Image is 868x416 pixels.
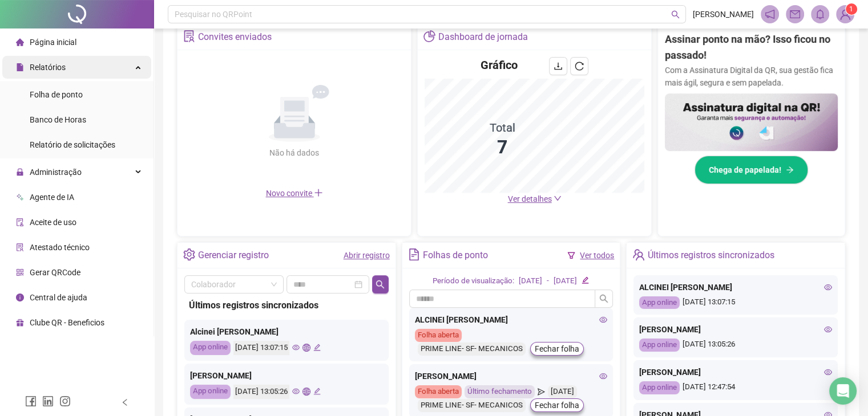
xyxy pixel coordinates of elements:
div: App online [190,341,231,355]
div: [PERSON_NAME] [415,370,608,382]
span: edit [313,388,321,395]
a: Abrir registro [344,251,390,260]
span: left [121,398,129,406]
a: Ver todos [580,251,614,260]
span: lock [16,168,24,176]
span: Atestado técnico [30,243,90,252]
span: Novo convite [266,189,323,198]
div: [DATE] 13:07:15 [639,296,832,309]
span: audit [16,218,24,226]
span: send [538,385,545,398]
div: Convites enviados [198,27,272,47]
img: banner%2F02c71560-61a6-44d4-94b9-c8ab97240462.png [665,93,838,151]
span: eye [292,344,300,351]
span: file-text [408,248,420,260]
div: App online [639,338,680,352]
span: Fechar folha [535,342,579,355]
div: ALCINEI [PERSON_NAME] [639,281,832,293]
div: [DATE] [554,275,577,287]
button: Chega de papelada! [695,156,808,184]
span: edit [313,344,321,351]
span: Ver detalhes [508,194,552,203]
span: facebook [25,395,37,407]
span: eye [824,325,832,333]
span: Administração [30,168,82,177]
span: Folha de ponto [30,90,83,99]
span: 1 [849,5,853,13]
span: home [16,38,24,46]
h4: Gráfico [481,57,518,73]
button: Fechar folha [530,398,584,412]
span: Chega de papelada! [709,164,781,176]
span: Relatórios [30,63,66,72]
span: Relatório de solicitações [30,140,115,149]
div: Open Intercom Messenger [829,377,857,405]
span: search [376,280,385,289]
p: Com a Assinatura Digital da QR, sua gestão fica mais ágil, segura e sem papelada. [665,64,838,89]
div: Período de visualização: [433,275,514,287]
div: Último fechamento [465,385,535,398]
div: App online [639,296,680,309]
span: setting [183,248,195,260]
span: pie-chart [423,30,435,42]
span: solution [16,243,24,251]
span: file [16,63,24,71]
span: Fechar folha [535,399,579,411]
div: PRIME LINE- SF- MECANICOS [418,399,526,412]
span: edit [582,276,589,284]
div: Folhas de ponto [423,246,488,265]
div: Dashboard de jornada [438,27,528,47]
span: filter [567,251,575,259]
span: Central de ajuda [30,293,87,302]
div: Folha aberta [415,329,462,342]
span: Clube QR - Beneficios [30,318,104,327]
span: info-circle [16,293,24,301]
span: qrcode [16,268,24,276]
div: App online [639,381,680,394]
span: eye [599,372,607,380]
h2: Assinar ponto na mão? Isso ficou no passado! [665,31,838,64]
div: Últimos registros sincronizados [189,298,384,312]
span: reload [575,62,584,71]
span: gift [16,319,24,327]
span: arrow-right [786,166,794,174]
span: eye [292,388,300,395]
span: instagram [59,395,71,407]
span: team [632,248,644,260]
div: [PERSON_NAME] [639,366,832,378]
div: Alcinei [PERSON_NAME] [190,325,383,338]
span: Agente de IA [30,193,74,202]
span: mail [790,9,800,19]
div: [DATE] 12:47:54 [639,381,832,394]
img: 94991 [837,6,854,23]
div: [PERSON_NAME] [639,323,832,336]
div: ALCINEI [PERSON_NAME] [415,313,608,326]
span: [PERSON_NAME] [693,8,754,21]
span: bell [815,9,825,19]
span: notification [765,9,775,19]
div: [DATE] 13:05:26 [233,385,289,399]
div: Últimos registros sincronizados [648,246,774,265]
span: search [671,10,680,19]
div: [DATE] [519,275,542,287]
div: Gerenciar registro [198,246,269,265]
div: - [547,275,549,287]
span: down [554,194,562,202]
div: [PERSON_NAME] [190,369,383,382]
div: Folha aberta [415,385,462,398]
span: global [302,388,310,395]
span: eye [599,316,607,324]
sup: Atualize o seu contato no menu Meus Dados [846,3,857,15]
span: download [554,62,563,71]
span: Página inicial [30,38,76,47]
div: [DATE] 13:05:26 [639,338,832,352]
span: Aceite de uso [30,218,76,227]
span: Banco de Horas [30,115,86,124]
span: solution [183,30,195,42]
button: Fechar folha [530,342,584,356]
div: [DATE] 13:07:15 [233,341,289,355]
span: eye [824,283,832,291]
div: Não há dados [242,146,347,159]
span: Gerar QRCode [30,268,80,277]
span: plus [314,188,323,197]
